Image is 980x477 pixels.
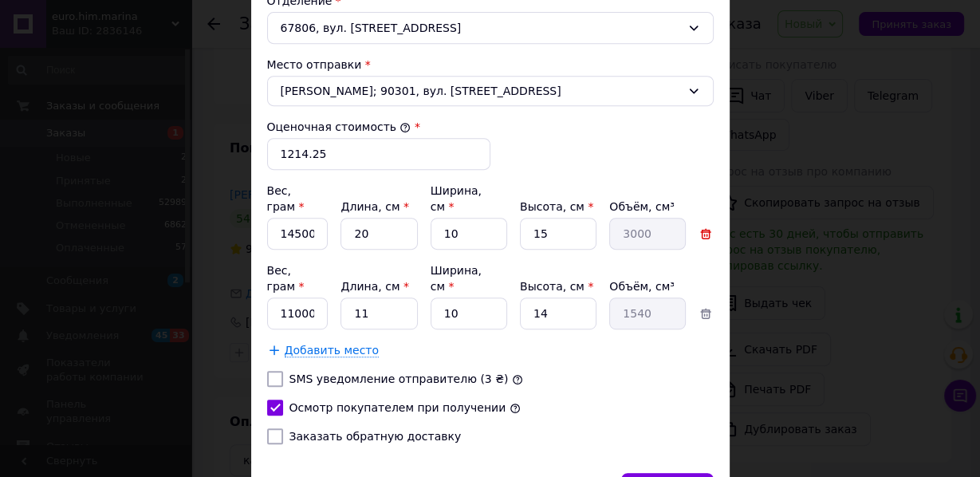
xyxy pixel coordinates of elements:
label: Высота, см [520,200,593,213]
label: Осмотр покупателем при получении [289,401,506,414]
label: Ширина, см [431,184,482,213]
label: Длина, см [340,280,408,293]
div: Место отправки [267,57,714,73]
span: Добавить место [285,344,380,357]
label: Ширина, см [431,264,482,293]
label: Длина, см [340,200,408,213]
label: Высота, см [520,280,593,293]
label: Вес, грам [267,264,305,293]
div: Объём, см³ [609,199,686,215]
label: Оценочная стоимость [267,120,411,133]
label: SMS уведомление отправителю (3 ₴) [289,373,509,385]
div: Объём, см³ [609,278,686,294]
label: Вес, грам [267,184,305,213]
label: Заказать обратную доставку [289,430,462,443]
span: [PERSON_NAME]; 90301, вул. [STREET_ADDRESS] [281,83,681,99]
div: 67806, вул. [STREET_ADDRESS] [267,12,714,44]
